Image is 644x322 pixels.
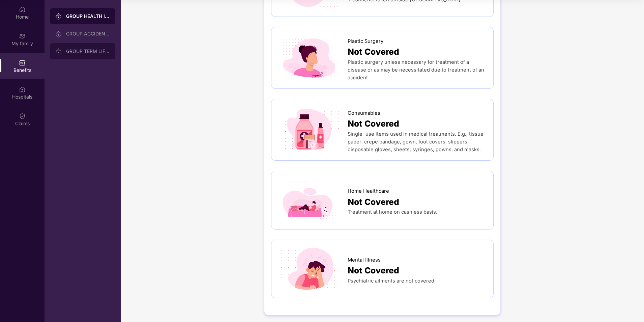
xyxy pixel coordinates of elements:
img: svg+xml;base64,PHN2ZyB3aWR0aD0iMjAiIGhlaWdodD0iMjAiIHZpZXdCb3g9IjAgMCAyMCAyMCIgZmlsbD0ibm9uZSIgeG... [55,48,62,55]
span: Not Covered [348,45,399,58]
img: svg+xml;base64,PHN2ZyBpZD0iQ2xhaW0iIHhtbG5zPSJodHRwOi8vd3d3LnczLm9yZy8yMDAwL3N2ZyIgd2lkdGg9IjIwIi... [19,113,26,119]
img: svg+xml;base64,PHN2ZyBpZD0iSG9zcGl0YWxzIiB4bWxucz0iaHR0cDovL3d3dy53My5vcmcvMjAwMC9zdmciIHdpZHRoPS... [19,86,26,93]
span: Consumables [348,109,380,117]
img: svg+xml;base64,PHN2ZyBpZD0iSG9tZSIgeG1sbnM9Imh0dHA6Ly93d3cudzMub3JnLzIwMDAvc3ZnIiB3aWR0aD0iMjAiIG... [19,6,26,13]
span: Psychiatric ailments are not covered [348,278,434,284]
span: Plastic surgery unless necessary for treatment of a disease or as may be necessitated due to trea... [348,59,484,81]
img: svg+xml;base64,PHN2ZyB3aWR0aD0iMjAiIGhlaWdodD0iMjAiIHZpZXdCb3g9IjAgMCAyMCAyMCIgZmlsbD0ibm9uZSIgeG... [55,31,62,37]
div: GROUP TERM LIFE INSURANCE [66,49,110,54]
div: GROUP HEALTH INSURANCE [66,13,110,20]
span: Plastic Surgery [348,37,383,45]
img: svg+xml;base64,PHN2ZyBpZD0iQmVuZWZpdHMiIHhtbG5zPSJodHRwOi8vd3d3LnczLm9yZy8yMDAwL3N2ZyIgd2lkdGg9Ij... [19,59,26,66]
span: Mental Illness [348,256,381,264]
img: icon [278,178,342,222]
img: svg+xml;base64,PHN2ZyB3aWR0aD0iMjAiIGhlaWdodD0iMjAiIHZpZXdCb3g9IjAgMCAyMCAyMCIgZmlsbD0ibm9uZSIgeG... [55,13,62,20]
span: Not Covered [348,195,399,209]
img: svg+xml;base64,PHN2ZyB3aWR0aD0iMjAiIGhlaWdodD0iMjAiIHZpZXdCb3g9IjAgMCAyMCAyMCIgZmlsbD0ibm9uZSIgeG... [19,33,26,39]
img: icon [278,36,342,80]
span: Treatment at home on cashless basis. [348,209,437,215]
span: Home Healthcare [348,187,389,195]
span: Not Covered [348,264,399,277]
div: GROUP ACCIDENTAL INSURANCE [66,31,110,36]
span: Not Covered [348,117,399,130]
img: icon [278,247,342,291]
span: Single-use items used in medical treatments. E.g., tissue paper, crepe bandage, gown, foot covers... [348,131,484,153]
img: icon [278,108,342,152]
